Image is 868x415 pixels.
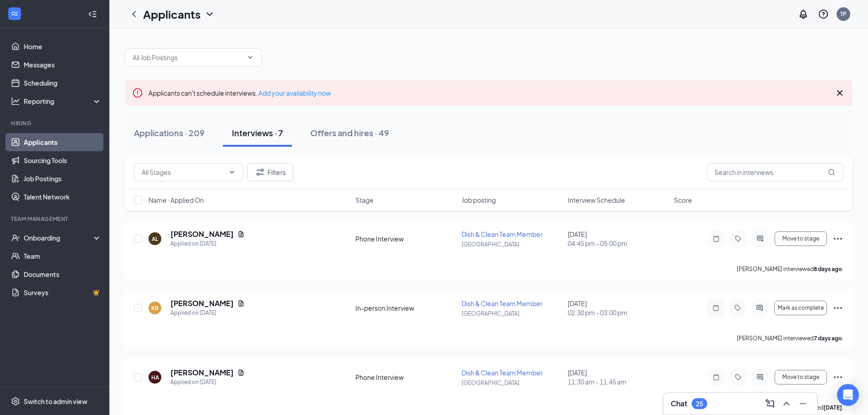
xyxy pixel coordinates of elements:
[355,234,456,243] div: Phone Interview
[462,195,496,205] span: Job posting
[775,231,827,246] button: Move to stage
[170,298,234,308] h5: [PERSON_NAME]
[11,233,20,242] svg: UserCheck
[170,229,234,239] h5: [PERSON_NAME]
[170,239,245,248] div: Applied on [DATE]
[143,6,200,22] h1: Applicants
[568,368,668,386] div: [DATE]
[462,369,543,377] span: Dish & Clean Team Member
[737,265,843,273] p: [PERSON_NAME] interviewed .
[763,396,777,411] button: ComposeMessage
[710,304,721,312] svg: Note
[24,56,102,74] a: Messages
[765,398,776,409] svg: ComposeMessage
[151,304,159,312] div: KR
[152,235,158,243] div: AL
[462,379,562,387] p: [GEOGRAPHIC_DATA]
[782,374,819,380] span: Move to stage
[151,374,159,381] div: HA
[247,54,254,61] svg: ChevronDown
[711,374,722,381] svg: Note
[755,235,765,242] svg: ActiveChat
[258,89,331,97] a: Add your availability now
[568,195,625,205] span: Interview Schedule
[832,302,843,313] svg: Ellipses
[133,52,243,62] input: All Job Postings
[170,308,245,318] div: Applied on [DATE]
[775,370,827,384] button: Move to stage
[24,233,94,242] div: Onboarding
[170,378,245,387] div: Applied on [DATE]
[568,377,668,386] span: 11:30 am - 11:45 am
[462,310,562,318] p: [GEOGRAPHIC_DATA]
[707,163,843,181] input: Search in interviews
[832,372,843,383] svg: Ellipses
[796,396,810,411] button: Minimize
[11,119,100,127] div: Hiring
[568,230,668,248] div: [DATE]
[237,231,245,238] svg: Document
[11,215,100,223] div: Team Management
[24,37,102,56] a: Home
[837,384,859,406] div: Open Intercom Messenger
[818,9,829,20] svg: QuestionInfo
[832,233,843,244] svg: Ellipses
[733,374,744,381] svg: Tag
[232,127,283,138] div: Interviews · 7
[24,283,102,302] a: SurveysCrown
[24,265,102,283] a: Documents
[733,235,744,242] svg: Tag
[24,97,102,106] div: Reporting
[10,9,19,18] svg: WorkstreamLogo
[737,334,843,342] p: [PERSON_NAME] interviewed .
[355,373,456,382] div: Phone Interview
[797,398,808,409] svg: Minimize
[674,195,692,205] span: Score
[24,397,87,406] div: Switch to admin view
[11,397,20,406] svg: Settings
[24,151,102,169] a: Sourcing Tools
[132,87,143,98] svg: Error
[711,235,722,242] svg: Note
[462,299,543,307] span: Dish & Clean Team Member
[828,169,835,176] svg: MagnifyingGlass
[568,299,668,317] div: [DATE]
[11,97,20,106] svg: Analysis
[128,9,139,20] a: ChevronLeft
[24,74,102,92] a: Scheduling
[781,398,792,409] svg: ChevronUp
[782,236,819,242] span: Move to stage
[671,399,687,409] h3: Chat
[228,169,236,176] svg: ChevronDown
[462,230,543,238] span: Dish & Clean Team Member
[170,368,234,378] h5: [PERSON_NAME]
[840,10,847,18] div: TP
[754,304,765,312] svg: ActiveChat
[355,303,456,313] div: In-person Interview
[142,167,225,177] input: All Stages
[814,335,842,342] b: 7 days ago
[24,169,102,188] a: Job Postings
[149,89,331,97] span: Applicants can't schedule interviews.
[568,239,668,248] span: 04:45 pm - 05:00 pm
[755,374,765,381] svg: ActiveChat
[204,9,215,20] svg: ChevronDown
[462,241,562,248] p: [GEOGRAPHIC_DATA]
[237,300,245,307] svg: Document
[696,400,703,408] div: 25
[149,195,204,205] span: Name · Applied On
[237,369,245,376] svg: Document
[24,247,102,265] a: Team
[798,9,809,20] svg: Notifications
[774,301,827,315] button: Mark as complete
[779,396,794,411] button: ChevronUp
[24,188,102,206] a: Talent Network
[255,167,266,178] svg: Filter
[823,404,842,411] b: [DATE]
[355,195,374,205] span: Stage
[88,10,97,19] svg: Collapse
[247,163,293,181] button: Filter Filters
[834,87,845,98] svg: Cross
[778,305,824,311] span: Mark as complete
[310,127,389,138] div: Offers and hires · 49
